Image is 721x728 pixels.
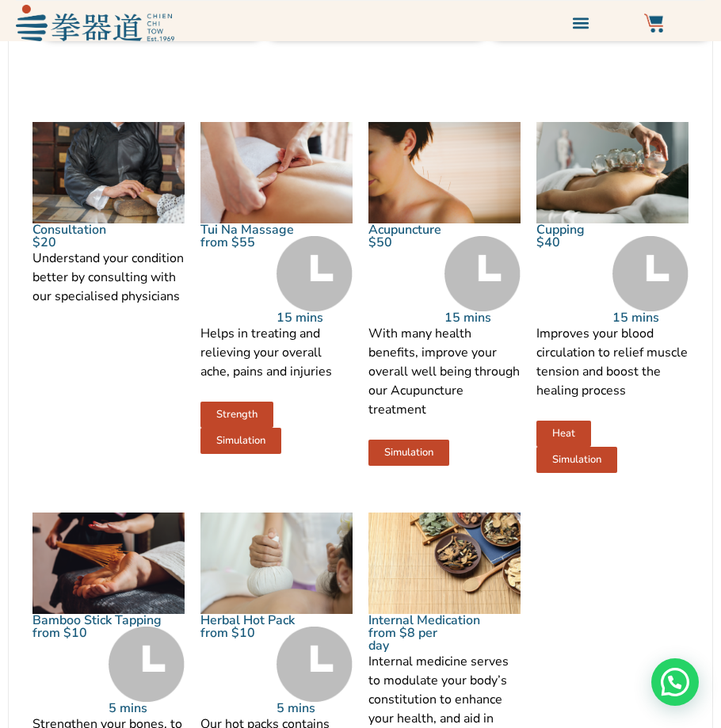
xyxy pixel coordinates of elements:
[200,324,353,381] p: Helps in treating and relieving your overall ache, pains and injuries
[644,13,663,32] img: Website Icon-03
[536,421,591,447] a: Heat
[552,429,575,439] span: Heat
[200,627,277,639] p: from $10
[536,447,617,473] a: Simulation
[612,236,689,311] img: Time Grey
[444,236,521,311] img: Time Grey
[368,440,449,466] a: Simulation
[109,627,185,702] img: Time Grey
[32,249,185,306] p: Understand your condition better by consulting with our specialised physicians
[536,324,689,400] p: Improves your blood circulation to relief muscle tension and boost the healing process
[277,311,353,324] p: 15 mins
[368,612,480,629] a: Internal Medication
[368,236,444,249] p: $50
[32,612,162,629] a: Bamboo Stick Tapping
[200,612,295,629] a: Herbal Hot Pack
[32,627,109,639] p: from $10
[444,311,521,324] p: 15 mins
[200,402,273,428] a: Strength
[109,702,185,715] p: 5 mins
[612,311,689,324] p: 15 mins
[32,236,185,249] p: $20
[216,436,265,446] span: Simulation
[200,428,281,454] a: Simulation
[536,221,585,238] a: Cupping
[277,236,353,311] img: Time Grey
[200,236,277,249] p: from $55
[216,410,257,420] span: Strength
[200,221,294,238] a: Tui Na Massage
[384,448,433,458] span: Simulation
[277,627,353,702] img: Time Grey
[552,455,601,465] span: Simulation
[368,221,441,238] a: Acupuncture
[567,10,593,36] div: Menu Toggle
[536,236,612,249] p: $40
[368,627,444,652] p: from $8 per day
[368,324,521,419] p: With many health benefits, improve your overall well being through our Acupuncture treatment
[277,702,353,715] p: 5 mins
[32,221,106,238] a: Consultation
